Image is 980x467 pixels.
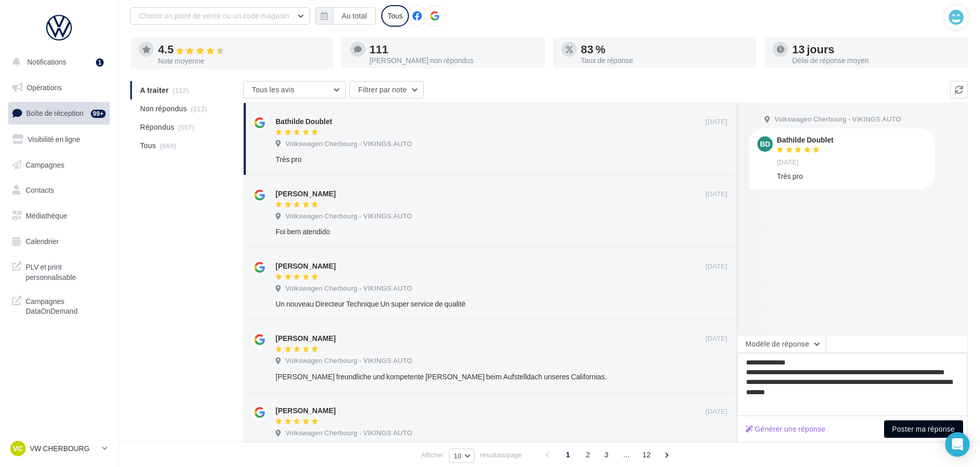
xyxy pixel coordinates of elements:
[26,109,84,117] span: Boîte de réception
[26,294,106,316] span: Campagnes DataOnDemand
[421,450,444,460] span: Afficher
[26,260,106,282] span: PLV et print personnalisable
[276,116,332,127] div: Bathilde Doublet
[945,432,970,457] div: Open Intercom Messenger
[276,333,336,343] div: [PERSON_NAME]
[349,81,424,98] button: Filtrer par note
[26,211,67,220] span: Médiathèque
[705,262,728,271] span: [DATE]
[560,446,576,463] span: 1
[6,290,112,320] a: Campagnes DataOnDemand
[381,5,409,27] div: Tous
[777,158,799,167] span: [DATE]
[276,299,661,309] div: Un nouveau Directeur Technique Un super service de qualité
[6,256,112,286] a: PLV et print personnalisable
[27,83,62,92] span: Opérations
[369,44,537,55] div: 111
[6,231,112,252] a: Calendrier
[26,237,59,246] span: Calendrier
[760,139,770,149] span: BD
[178,123,194,131] span: (557)
[6,77,112,98] a: Opérations
[285,356,412,366] span: Volkswagen Cherbourg - VIKINGS AUTO
[276,189,336,199] div: [PERSON_NAME]
[285,139,412,149] span: Volkswagen Cherbourg - VIKINGS AUTO
[140,122,174,132] span: Répondus
[333,7,376,25] button: Au total
[140,104,187,114] span: Non répondus
[6,129,112,150] a: Visibilité en ligne
[285,429,412,438] span: Volkswagen Cherbourg - VIKINGS AUTO
[705,190,728,199] span: [DATE]
[13,443,23,454] span: VC
[96,58,104,67] div: 1
[618,446,635,463] span: ...
[777,171,927,181] div: Très pro
[158,57,325,65] div: Note moyenne
[449,449,474,463] button: 10
[6,51,108,73] button: Notifications 1
[6,205,112,227] a: Médiathèque
[26,160,65,169] span: Campagnes
[6,102,112,124] a: Boîte de réception99+
[252,85,295,94] span: Tous les avis
[28,135,80,144] span: Visibilité en ligne
[30,443,98,454] p: VW CHERBOURG
[737,335,826,353] button: Modèle de réponse
[316,7,376,25] button: Au total
[792,44,959,55] div: 13 jours
[26,186,54,194] span: Contacts
[6,179,112,201] a: Contacts
[741,423,830,435] button: Générer une réponse
[705,407,728,416] span: [DATE]
[139,11,289,20] span: Choisir un point de vente ou un code magasin
[276,261,336,271] div: [PERSON_NAME]
[580,446,596,463] span: 2
[276,154,661,165] div: Très pro
[581,44,748,55] div: 83 %
[191,105,207,113] span: (112)
[454,452,461,460] span: 10
[243,81,346,98] button: Tous les avis
[581,57,748,64] div: Taux de réponse
[27,57,66,66] span: Notifications
[130,7,310,25] button: Choisir un point de vente ou un code magasin
[285,212,412,221] span: Volkswagen Cherbourg - VIKINGS AUTO
[6,154,112,176] a: Campagnes
[158,44,325,55] div: 4.5
[792,57,959,64] div: Délai de réponse moyen
[774,115,901,124] span: Volkswagen Cherbourg - VIKINGS AUTO
[480,450,522,460] span: résultats/page
[8,439,110,458] a: VC VW CHERBOURG
[598,446,615,463] span: 3
[705,334,728,343] span: [DATE]
[276,372,661,382] div: [PERSON_NAME] freundliche und kompetente [PERSON_NAME] beim Aufstelldach unseres Californias.
[705,117,728,127] span: [DATE]
[638,446,655,463] span: 12
[276,405,336,416] div: [PERSON_NAME]
[276,227,661,237] div: Foi bem atendido
[777,136,833,144] div: Bathilde Doublet
[884,420,963,438] button: Poster ma réponse
[91,110,106,118] div: 99+
[285,284,412,293] span: Volkswagen Cherbourg - VIKINGS AUTO
[160,141,176,150] span: (669)
[369,57,537,64] div: [PERSON_NAME] non répondus
[140,140,156,151] span: Tous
